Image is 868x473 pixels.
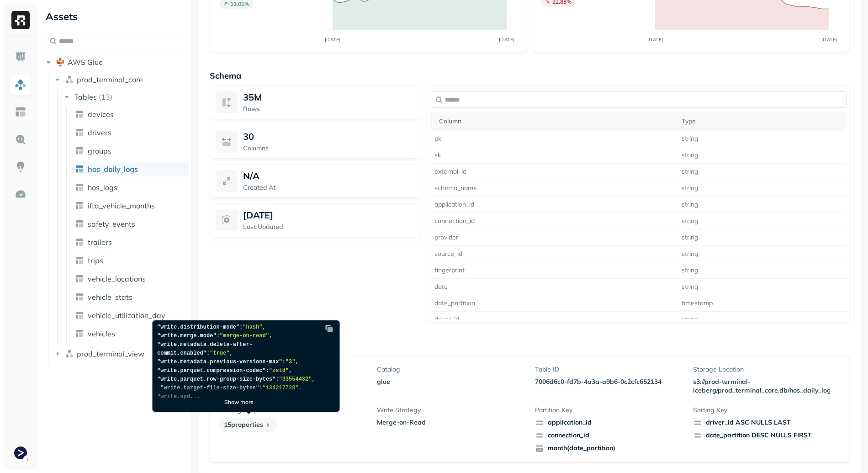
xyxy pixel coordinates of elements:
[75,219,84,229] img: table
[430,279,677,295] td: date
[88,183,117,192] span: hos_logs
[44,9,187,24] div: Assets
[210,350,229,356] span: "true"
[15,79,26,90] img: Assets
[88,274,146,283] span: vehicle_locations
[88,329,115,338] span: vehicles
[229,350,233,356] span: ,
[75,238,84,247] img: table
[677,295,847,312] td: timestamp
[499,37,515,43] tspan: [DATE]
[157,341,253,356] span: "write.metadata.delete-after-commit.enabled"
[74,92,97,101] span: Tables
[243,91,262,103] span: 35M
[289,367,292,374] span: ,
[71,162,189,176] a: hos_daily_logs
[68,58,103,67] span: AWS Glue
[535,365,682,374] p: Table ID
[677,197,847,213] td: string
[88,165,138,174] span: hos_daily_logs
[53,72,188,87] button: prod_terminal_core
[75,311,84,320] img: table
[71,290,189,304] a: vehicle_stats
[15,161,26,173] img: Insights
[256,398,265,406] img: chevron
[677,164,847,180] td: string
[224,399,254,405] p: Show more
[430,131,677,147] td: pk
[216,333,219,339] span: :
[75,292,84,302] img: table
[325,324,334,333] img: Copy
[65,349,74,358] img: namespace
[279,376,312,383] span: "33554432"
[439,117,672,126] div: Column
[285,359,295,365] span: "3"
[269,367,288,374] span: "zstd"
[693,406,840,415] p: Sorting Key
[430,229,677,246] td: provider
[821,37,837,43] tspan: [DATE]
[430,197,677,213] td: application_id
[377,406,524,415] p: Write Strategy
[88,219,135,229] span: safety_events
[282,359,285,365] span: :
[75,128,84,137] img: table
[71,217,189,231] a: safety_events
[243,131,254,142] p: 30
[157,324,239,330] span: "write.distribution-mode"
[535,406,682,415] p: Partition Key
[430,246,677,262] td: source_id
[71,180,189,195] a: hos_logs
[56,58,65,67] img: root
[269,333,272,339] span: ,
[53,346,188,361] button: prod_terminal_view
[265,367,269,374] span: :
[88,256,103,265] span: trips
[15,51,26,63] img: Dashboard
[75,146,84,155] img: table
[75,183,84,192] img: table
[157,376,275,383] span: "write.parquet.row-group-size-bytes"
[15,133,26,145] img: Query Explorer
[44,55,187,69] button: AWS Glue
[75,329,84,338] img: table
[75,110,84,119] img: table
[677,147,847,164] td: string
[377,377,524,386] p: glue
[15,106,26,118] img: Asset Explorer
[71,125,189,140] a: drivers
[15,188,26,200] img: Optimization
[430,180,677,197] td: schema_name
[535,444,682,453] span: month(date_partition)
[75,256,84,265] img: table
[71,253,189,268] a: trips
[219,333,269,339] span: "merge-on-read"
[71,235,189,250] a: trailers
[295,359,298,365] span: ,
[535,377,682,386] p: 7006d6c0-fd7b-4a3a-a9b6-0c2cfc652134
[88,238,112,247] span: trailers
[677,213,847,229] td: string
[535,431,682,440] span: connection_id
[535,418,682,427] span: application_id
[377,365,524,374] p: Catalog
[430,213,677,229] td: connection_id
[430,147,677,164] td: sk
[219,418,277,432] p: 15 properties
[210,70,850,81] p: Schema
[677,262,847,279] td: string
[88,110,114,119] span: devices
[243,223,415,231] p: Last Updated
[243,209,273,221] p: [DATE]
[14,446,27,459] img: Terminal
[243,105,415,113] p: Rows
[312,376,315,383] span: ,
[75,165,84,174] img: table
[693,377,830,395] p: s3://prod-terminal-iceberg/prod_terminal_core.db/hos_daily_logs
[88,311,165,320] span: vehicle_utilization_day
[71,107,189,122] a: devices
[157,367,266,374] span: "write.parquet.compression-codec"
[99,92,112,101] p: ( 13 )
[77,349,144,358] span: prod_terminal_view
